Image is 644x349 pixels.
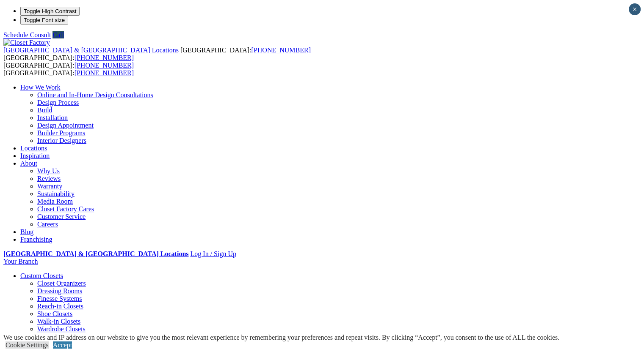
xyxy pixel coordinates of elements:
a: [PHONE_NUMBER] [251,46,310,54]
a: Sustainability [37,190,75,197]
a: Call [53,31,64,38]
a: Media Room [37,198,73,205]
a: Interior Designers [37,137,86,144]
a: Franchising [20,236,53,243]
a: Finesse Systems [37,295,82,302]
span: [GEOGRAPHIC_DATA]: [GEOGRAPHIC_DATA]: [3,62,134,76]
a: Blog [20,228,33,235]
a: Shoe Closets [37,310,72,317]
span: [GEOGRAPHIC_DATA] & [GEOGRAPHIC_DATA] Locations [3,46,179,54]
a: Cookie Settings [6,341,49,349]
a: Installation [37,114,68,121]
a: Log In / Sign Up [190,250,236,257]
a: [GEOGRAPHIC_DATA] & [GEOGRAPHIC_DATA] Locations [3,46,180,54]
a: Design Appointment [37,122,94,129]
a: Wardrobe Closets [37,325,86,333]
a: Why Us [37,167,60,174]
a: [PHONE_NUMBER] [75,54,134,61]
a: [GEOGRAPHIC_DATA] & [GEOGRAPHIC_DATA] Locations [3,250,188,257]
a: Walk-in Closets [37,318,80,325]
a: Schedule Consult [3,31,51,38]
a: Closet Factory Cares [37,205,94,213]
a: Inspiration [20,152,50,159]
a: Customer Service [37,213,86,220]
a: [PHONE_NUMBER] [75,69,134,76]
a: [PHONE_NUMBER] [75,62,134,69]
button: Toggle High Contrast [20,7,80,16]
a: Locations [20,145,47,152]
a: Warranty [37,183,62,190]
img: Closet Factory [3,39,50,46]
a: Online and In-Home Design Consultations [37,91,153,98]
a: Closet Organizers [37,280,86,287]
a: Your Branch [3,258,38,265]
a: About [20,160,37,167]
a: How We Work [20,84,61,91]
a: Custom Closets [20,272,63,279]
a: Wood Closets [37,333,75,340]
button: Toggle Font size [20,16,68,25]
a: Reviews [37,175,61,182]
span: [GEOGRAPHIC_DATA]: [GEOGRAPHIC_DATA]: [3,46,311,61]
a: Careers [37,221,58,228]
a: Reach-in Closets [37,303,83,310]
span: Toggle High Contrast [24,8,76,14]
a: Accept [53,341,72,349]
a: Builder Programs [37,129,85,136]
div: We use cookies and IP address on our website to give you the most relevant experience by remember... [3,334,559,341]
a: Design Process [37,99,79,106]
span: Toggle Font size [24,17,65,23]
a: Build [37,106,53,114]
button: Close [629,3,641,15]
a: Dressing Rooms [37,287,82,294]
